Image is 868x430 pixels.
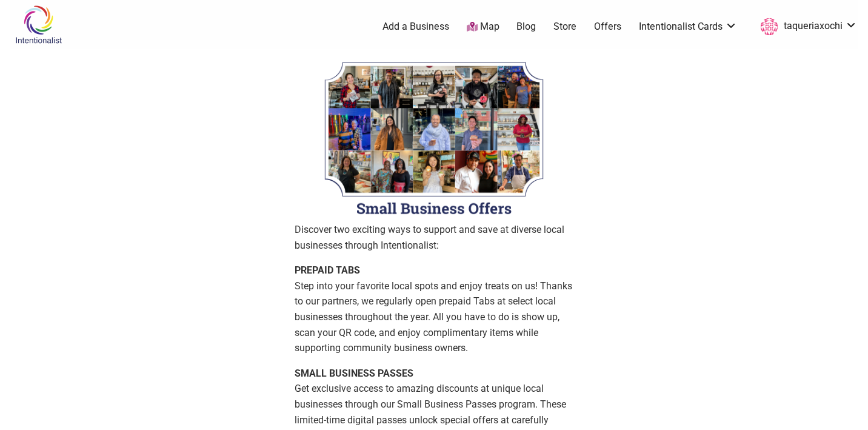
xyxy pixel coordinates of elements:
[553,20,576,33] a: Store
[639,20,737,33] a: Intentionalist Cards
[295,55,573,222] img: Welcome to Intentionalist Passes
[295,222,573,253] p: Discover two exciting ways to support and save at diverse local businesses through Intentionalist:
[295,368,413,379] strong: SMALL BUSINESS PASSES
[755,16,857,38] a: taqueriaxochi
[516,20,536,33] a: Blog
[594,20,621,33] a: Offers
[467,20,499,34] a: Map
[295,264,360,276] strong: PREPAID TABS
[382,20,449,33] a: Add a Business
[295,263,573,356] p: Step into your favorite local spots and enjoy treats on us! Thanks to our partners, we regularly ...
[10,5,67,44] img: Intentionalist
